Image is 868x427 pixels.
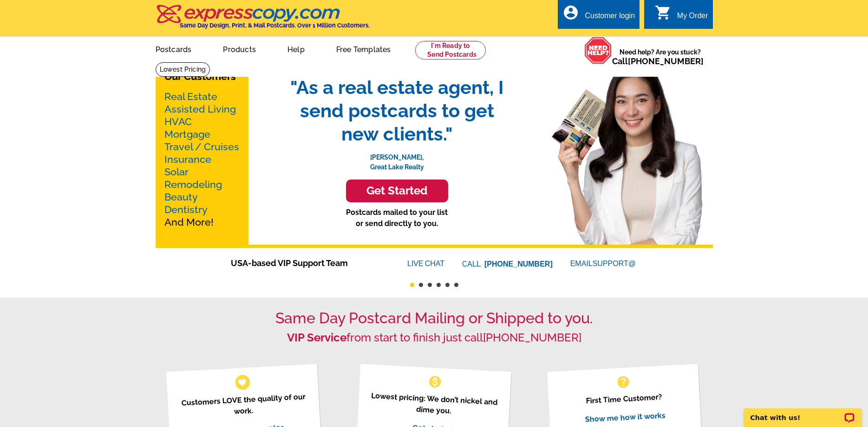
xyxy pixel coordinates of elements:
h3: Get Started [358,184,437,198]
span: favorite [237,377,247,387]
a: HVAC [164,116,192,127]
p: Lowest pricing: We don’t nickel and dime you. [368,390,500,419]
iframe: LiveChat chat widget [737,398,868,427]
a: EMAILSUPPORT@ [570,260,637,267]
img: help [584,37,612,64]
h1: Same Day Postcard Mailing or Shipped to you. [156,309,713,327]
a: [PHONE_NUMBER] [628,56,704,66]
a: Travel / Cruises [164,141,239,153]
span: monetization_on [428,374,443,389]
strong: VIP Service [287,331,346,344]
p: First Time Customer? [559,390,690,408]
a: shopping_cart My Order [655,10,708,22]
button: 6 of 6 [454,283,458,287]
span: Need help? Are you stuck? [612,47,708,66]
p: [PERSON_NAME], Great Lake Realty [281,146,513,172]
a: Real Estate [164,91,217,102]
button: 2 of 6 [419,283,423,287]
a: [PHONE_NUMBER] [483,331,581,344]
span: help [616,374,631,389]
a: Free Templates [321,38,406,60]
a: Remodeling [164,179,222,190]
span: USA-based VIP Support Team [231,257,379,269]
div: My Order [677,12,708,25]
font: CALL [462,259,482,270]
a: Dentistry [164,204,208,215]
a: Beauty [164,191,198,203]
span: "As a real estate agent, I send postcards to get new clients." [281,76,513,146]
a: Assisted Living [164,103,236,115]
div: Customer login [585,12,635,25]
i: shopping_cart [655,4,672,21]
a: LIVECHAT [407,260,444,267]
a: Show me how it works [585,411,666,424]
button: 1 of 6 [410,283,414,287]
span: Call [612,56,704,66]
h2: from start to finish just call [156,331,713,345]
a: Solar [164,166,189,178]
font: LIVE [407,258,425,269]
button: 4 of 6 [437,283,441,287]
button: 5 of 6 [445,283,450,287]
font: SUPPORT@ [593,258,637,269]
a: Same Day Design, Print, & Mail Postcards. Over 1 Million Customers. [156,11,370,29]
h4: Same Day Design, Print, & Mail Postcards. Over 1 Million Customers. [180,22,370,29]
p: And More! [164,90,240,228]
p: Postcards mailed to your list or send directly to you. [281,207,513,229]
a: Insurance [164,153,211,165]
a: [PHONE_NUMBER] [484,260,553,268]
a: Products [208,38,271,60]
i: account_circle [562,4,579,21]
a: Mortgage [164,128,210,140]
a: Postcards [141,38,207,60]
button: 3 of 6 [428,283,432,287]
a: account_circle Customer login [562,10,635,22]
a: Get Started [281,180,513,202]
a: Help [273,38,320,60]
p: Customers LOVE the quality of our work. [178,391,309,420]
